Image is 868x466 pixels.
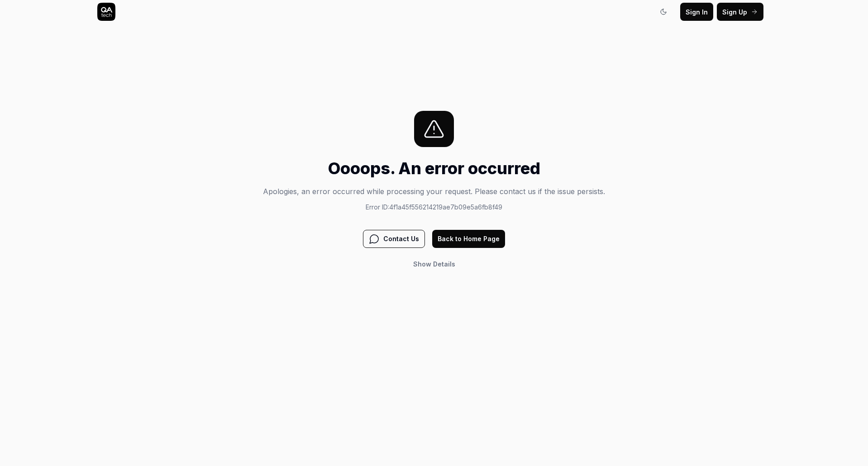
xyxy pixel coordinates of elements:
[680,3,713,21] button: Sign In
[717,3,763,21] button: Sign Up
[363,230,425,248] button: Contact Us
[263,156,605,181] h1: Oooops. An error occurred
[413,260,431,268] span: Show
[432,230,505,248] button: Back to Home Page
[263,186,605,197] p: Apologies, an error occurred while processing your request. Please contact us if the issue persists.
[263,202,605,212] p: Error ID: 4f1a45f556214219ae7b09e5a6fb8f49
[433,260,455,268] span: Details
[686,7,708,17] span: Sign In
[408,255,461,273] button: Show Details
[722,7,747,17] span: Sign Up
